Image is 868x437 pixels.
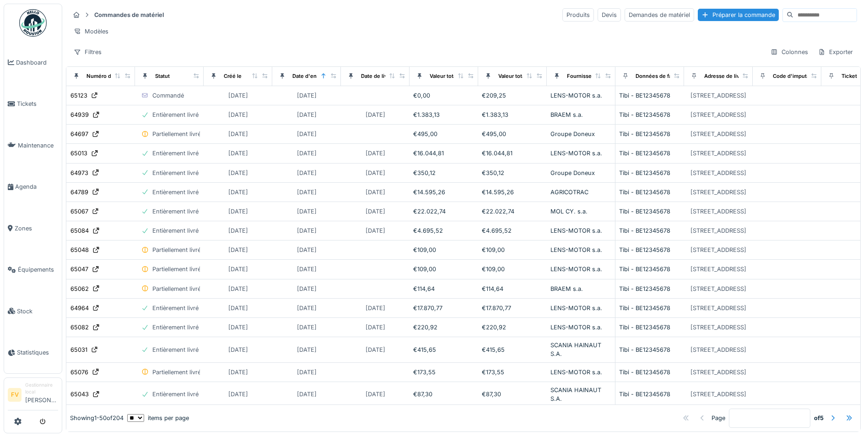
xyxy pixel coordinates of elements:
div: Code d'imputation [773,72,819,80]
div: Tibi - BE12345678 [619,265,680,273]
div: Tibi - BE12345678 [619,345,680,354]
div: Tibi - BE12345678 [619,130,680,138]
div: [DATE] [228,207,248,216]
div: Demandes de matériel [625,8,694,22]
div: [DATE] [228,91,248,100]
div: 64789 [70,188,88,197]
div: Entièrement livré [152,304,199,312]
div: Tibi - BE12345678 [619,368,680,377]
div: [STREET_ADDRESS] [690,149,746,158]
div: [DATE] [228,188,248,197]
img: Badge_color-CXgf-gQk.svg [19,9,47,37]
div: Tibi - BE12345678 [619,390,680,399]
div: [STREET_ADDRESS] [690,304,746,312]
div: [DATE] [366,390,385,399]
div: [DATE] [366,207,385,216]
div: LENS-MOTOR s.a. [550,91,611,100]
span: Maintenance [18,141,58,150]
div: [DATE] [366,323,385,332]
a: FV Gestionnaire local[PERSON_NAME] [8,382,58,410]
div: 65062 [70,284,89,293]
div: €114,64 [413,284,474,293]
div: LENS-MOTOR s.a. [550,226,611,235]
div: Tibi - BE12345678 [619,91,680,100]
div: €173,55 [482,368,543,377]
div: [STREET_ADDRESS] [690,323,746,332]
div: €220,92 [413,323,474,332]
div: [DATE] [228,110,248,119]
div: [DATE] [228,345,248,354]
div: 65084 [70,226,89,235]
div: [DATE] [366,345,385,354]
div: [DATE] [297,110,317,119]
div: [DATE] [228,368,248,377]
div: €220,92 [482,323,543,332]
div: €16.044,81 [413,149,474,158]
div: Valeur totale facturée [430,72,483,80]
div: LENS-MOTOR s.a. [550,323,611,332]
div: [DATE] [297,323,317,332]
div: Exporter [814,45,857,59]
div: 65048 [70,246,89,254]
div: €1.383,13 [482,110,543,119]
div: Tibi - BE12345678 [619,304,680,312]
div: Partiellement livré [152,265,201,273]
div: [DATE] [366,226,385,235]
li: FV [8,388,22,402]
div: 64939 [70,110,89,119]
div: [DATE] [228,265,248,273]
div: €17.870,77 [413,304,474,312]
div: [DATE] [366,110,385,119]
div: [DATE] [366,169,385,177]
div: €350,12 [482,169,543,177]
div: BRAEM s.a. [550,110,611,119]
div: [DATE] [297,304,317,312]
div: [STREET_ADDRESS] [690,284,746,293]
div: Produits [562,8,594,22]
div: [DATE] [297,149,317,158]
div: Date d'envoi de la commande [292,72,367,80]
div: 65013 [70,149,87,158]
div: Date de livraison [361,72,403,80]
div: Colonnes [766,45,812,59]
div: Partiellement livré [152,130,201,138]
a: Agenda [4,166,62,208]
div: [STREET_ADDRESS] [690,207,746,216]
div: AGRICOTRAC [550,188,611,197]
div: Entièrement livré [152,207,199,216]
div: Tibi - BE12345678 [619,207,680,216]
div: €114,64 [482,284,543,293]
div: BRAEM s.a. [550,284,611,293]
div: €209,25 [482,91,543,100]
div: [DATE] [297,130,317,138]
div: €0,00 [413,91,474,100]
div: €4.695,52 [482,226,543,235]
div: [DATE] [297,390,317,399]
div: Créé le [224,72,242,80]
div: €4.695,52 [413,226,474,235]
div: €495,00 [413,130,474,138]
div: [DATE] [228,304,248,312]
div: LENS-MOTOR s.a. [550,265,611,273]
span: Agenda [15,182,58,191]
div: Ticket [841,72,857,80]
a: Dashboard [4,42,62,83]
div: Groupe Doneux [550,169,611,177]
span: Tickets [17,99,58,108]
span: Dashboard [16,58,58,67]
div: €109,00 [482,246,543,254]
div: [STREET_ADDRESS] [690,188,746,197]
div: [DATE] [366,149,385,158]
div: 65067 [70,207,88,216]
div: €14.595,26 [482,188,543,197]
div: 65043 [70,390,89,399]
div: Tibi - BE12345678 [619,226,680,235]
div: [DATE] [297,368,317,377]
div: Entièrement livré [152,188,199,197]
a: Tickets [4,83,62,125]
div: Showing 1 - 50 of 204 [70,414,124,422]
div: Tibi - BE12345678 [619,323,680,332]
div: LENS-MOTOR s.a. [550,149,611,158]
div: [STREET_ADDRESS] [690,246,746,254]
div: €109,00 [413,265,474,273]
